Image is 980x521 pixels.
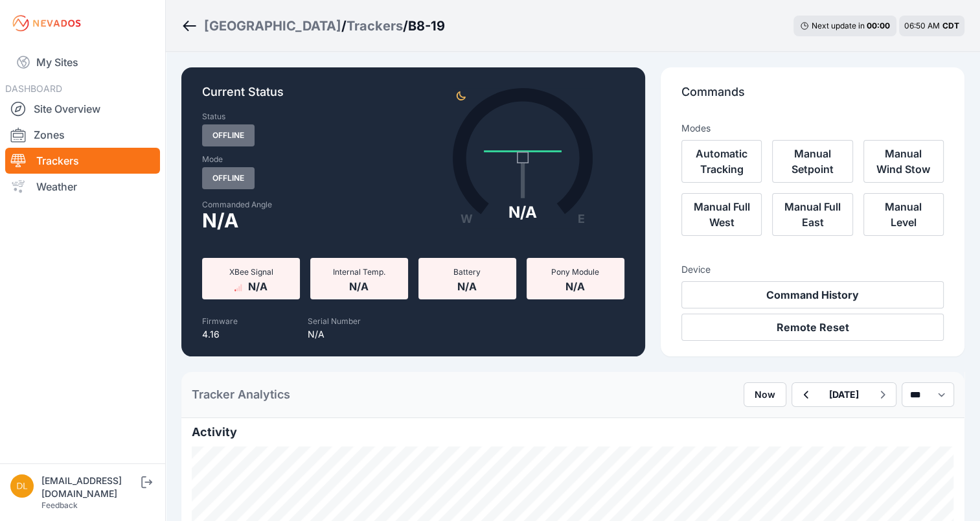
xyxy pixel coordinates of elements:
a: Trackers [5,148,160,174]
span: CDT [942,21,959,30]
button: Manual Full East [772,193,852,236]
img: Nevados [10,13,83,34]
h2: Tracker Analytics [192,386,290,404]
a: [GEOGRAPHIC_DATA] [204,17,341,35]
button: [DATE] [819,383,869,406]
button: Now [744,382,786,407]
a: Feedback [41,500,78,510]
a: Site Overview [5,96,160,122]
a: Trackers [347,17,403,35]
h3: Modes [681,122,711,135]
label: Serial Number [308,316,361,326]
label: Status [202,111,225,122]
h3: Device [681,263,944,276]
span: N/A [457,277,477,293]
a: Weather [5,174,160,200]
span: Offline [202,124,255,146]
nav: Breadcrumb [181,9,445,43]
button: Command History [681,281,944,308]
button: Manual Full West [681,193,762,236]
span: N/A [202,213,238,228]
span: / [341,17,347,35]
span: N/A [247,277,267,293]
button: Remote Reset [681,314,944,341]
span: XBee Signal [229,267,273,277]
a: My Sites [5,47,160,78]
button: Manual Setpoint [772,140,852,183]
button: Automatic Tracking [681,140,762,183]
span: Battery [453,267,481,277]
p: Current Status [202,83,624,111]
a: Zones [5,122,160,148]
span: / [403,17,408,35]
span: Offline [202,167,255,189]
span: Internal Temp. [333,267,385,277]
h3: B8-19 [408,17,445,35]
label: Firmware [202,316,238,326]
label: Mode [202,154,223,165]
img: dlay@prim.com [10,474,34,498]
label: Commanded Angle [202,200,405,210]
button: Manual Level [863,193,944,236]
div: 00 : 00 [867,21,890,31]
span: N/A [565,277,585,293]
span: N/A [349,277,369,293]
span: 06:50 AM [904,21,940,30]
div: N/A [508,202,537,223]
h2: Activity [192,423,954,441]
button: Manual Wind Stow [863,140,944,183]
p: N/A [308,328,361,341]
span: DASHBOARD [5,83,62,94]
span: Next update in [812,21,865,30]
div: [EMAIL_ADDRESS][DOMAIN_NAME] [41,474,139,500]
span: Pony Module [551,267,599,277]
p: Commands [681,83,944,111]
p: 4.16 [202,328,238,341]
